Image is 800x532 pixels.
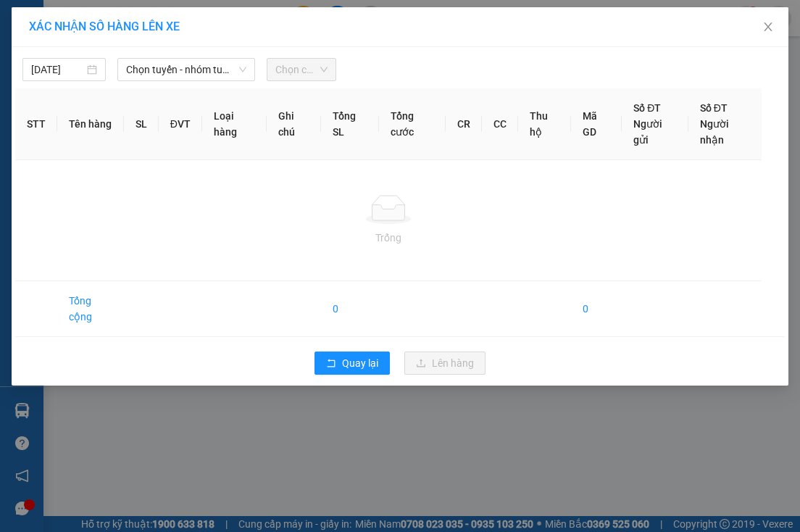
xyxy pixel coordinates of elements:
[170,62,286,83] div: 0338136416
[314,352,390,375] button: rollbackQuay lại
[124,88,159,160] th: SL
[571,281,622,337] td: 0
[342,355,378,371] span: Quay lại
[571,88,622,160] th: Mã GD
[27,230,750,246] div: Trống
[700,102,728,114] span: Số ĐT
[170,45,286,62] div: Tuyết
[518,88,571,160] th: Thu hộ
[275,59,328,80] span: Chọn chuyến
[167,91,287,112] div: 40.000
[57,88,124,160] th: Tên hàng
[170,12,286,45] div: [PERSON_NAME]
[326,358,336,370] span: rollback
[404,352,486,375] button: uploadLên hàng
[12,12,159,45] div: [GEOGRAPHIC_DATA]
[126,59,246,80] span: Chọn tuyến - nhóm tuyến
[159,88,202,160] th: ĐVT
[31,62,84,78] input: 15/10/2025
[482,88,518,160] th: CC
[633,102,661,114] span: Số ĐT
[15,88,57,160] th: STT
[29,20,180,33] span: XÁC NHẬN SỐ HÀNG LÊN XE
[12,12,35,28] span: Gửi:
[446,88,482,160] th: CR
[267,88,321,160] th: Ghi chú
[633,118,662,146] span: Người gửi
[700,118,729,146] span: Người nhận
[321,88,378,160] th: Tổng SL
[762,21,774,33] span: close
[748,7,788,48] button: Close
[170,12,204,28] span: Nhận:
[238,65,247,74] span: down
[57,281,124,337] td: Tổng cộng
[202,88,267,160] th: Loại hàng
[379,88,446,160] th: Tổng cước
[321,281,378,337] td: 0
[167,95,223,110] span: Chưa thu :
